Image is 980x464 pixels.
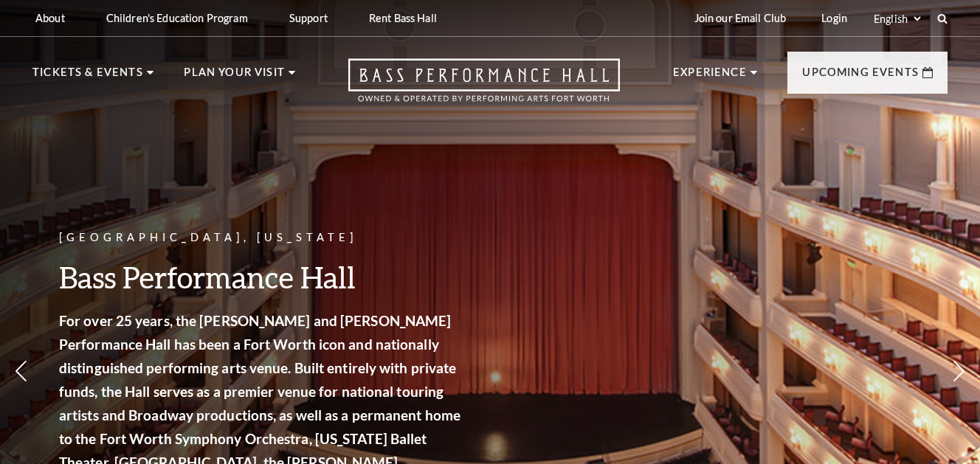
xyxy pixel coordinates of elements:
[59,258,465,296] h3: Bass Performance Hall
[289,12,328,24] p: Support
[802,63,919,90] p: Upcoming Events
[673,63,747,90] p: Experience
[184,63,285,90] p: Plan Your Visit
[35,12,65,24] p: About
[106,12,248,24] p: Children's Education Program
[32,63,143,90] p: Tickets & Events
[59,229,465,247] p: [GEOGRAPHIC_DATA], [US_STATE]
[871,12,923,26] select: Select:
[369,12,437,24] p: Rent Bass Hall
